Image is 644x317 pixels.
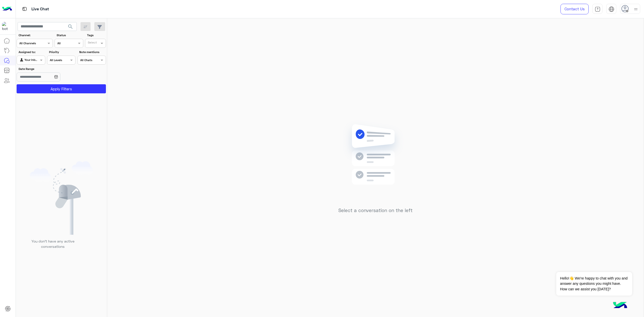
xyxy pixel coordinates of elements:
a: Contact Us [560,4,589,14]
label: Note mentions [79,50,105,54]
label: Assigned to: [19,50,45,54]
button: search [64,22,77,33]
label: Priority [49,50,75,54]
img: 1403182699927242 [2,22,11,31]
label: Status [57,33,83,37]
label: Date Range [19,67,75,71]
label: Tags [87,33,105,37]
span: Hello!👋 We're happy to chat with you and answer any questions you might have. How can we assist y... [556,272,632,296]
img: tab [21,6,28,12]
img: tab [609,6,614,12]
img: empty users [30,161,93,235]
button: Apply Filters [17,84,106,93]
a: tab [592,4,602,14]
img: profile [633,6,639,12]
img: hulul-logo.png [611,297,629,314]
img: Logo [2,4,12,14]
label: Channel: [19,33,52,37]
img: no messages [339,120,412,204]
div: Select [87,40,97,46]
h5: Select a conversation on the left [338,208,413,213]
span: search [67,24,73,30]
p: Live Chat [31,6,49,13]
p: You don’t have any active conversations [27,239,78,249]
img: tab [595,6,600,12]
